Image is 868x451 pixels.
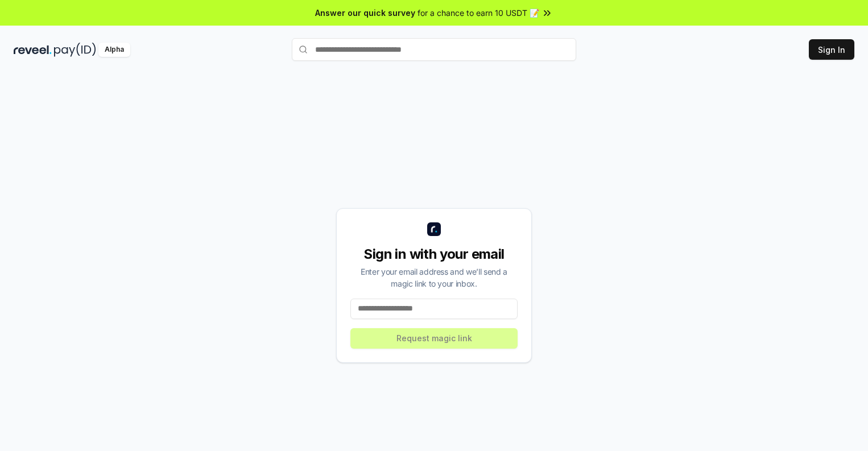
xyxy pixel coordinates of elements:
[350,266,518,289] div: Enter your email address and we’ll send a magic link to your inbox.
[98,43,130,57] div: Alpha
[418,7,539,19] span: for a chance to earn 10 USDT 📝
[427,222,441,236] img: logo_small
[350,245,518,263] div: Sign in with your email
[54,43,96,57] img: pay_id
[809,39,854,60] button: Sign In
[315,7,415,19] span: Answer our quick survey
[14,43,52,57] img: reveel_dark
